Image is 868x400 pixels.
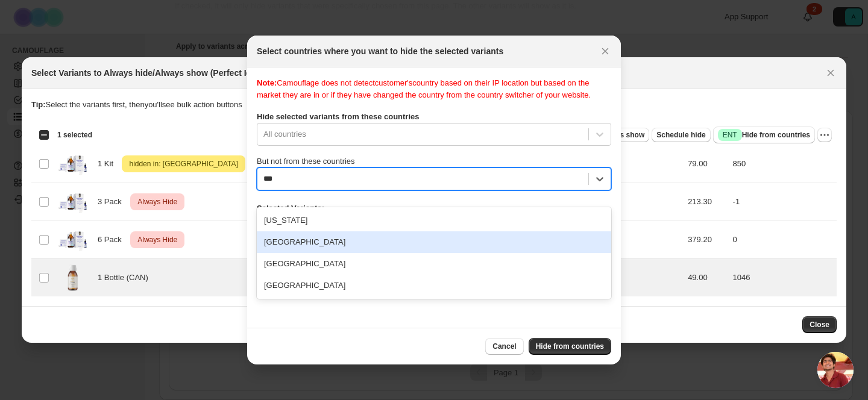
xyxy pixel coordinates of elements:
[257,77,611,101] div: Camouflage does not detect customer's country based on their IP location but based on the market ...
[684,183,729,221] td: 213.30
[98,272,155,284] span: 1 Bottle (CAN)
[684,259,729,297] td: 49.00
[729,259,837,297] td: 1046
[257,275,611,296] div: [GEOGRAPHIC_DATA]
[31,99,837,111] p: Select the variants first, then you'll see bulk action buttons
[98,234,128,246] span: 6 Pack
[723,130,737,140] span: ENT
[58,263,88,293] img: AP_PerfectIodine_125ml_CA_Visual_FRONT.webp
[597,43,614,60] button: Close
[485,338,523,355] button: Cancel
[257,157,355,166] span: But not from these countries
[31,67,272,79] h2: Select Variants to Always hide/Always show (Perfect Iodine)
[31,100,46,109] strong: Tip:
[656,130,705,140] span: Schedule hide
[257,78,277,87] b: Note:
[492,342,516,351] span: Cancel
[718,129,810,141] span: Hide from countries
[257,45,503,57] h2: Select countries where you want to hide the selected variants
[684,221,729,259] td: 379.20
[98,158,120,170] span: 1 Kit
[652,128,710,142] button: Schedule hide
[257,253,611,275] div: [GEOGRAPHIC_DATA]
[257,231,611,253] div: [GEOGRAPHIC_DATA]
[58,149,88,179] img: AP_PerfectIodineKit_Group.png
[98,196,128,208] span: 3 Pack
[599,130,644,140] span: Always show
[822,64,839,81] button: Close
[802,316,837,333] button: Close
[58,225,88,255] img: AP_PerfectIodineKit_Group.png
[57,130,92,140] span: 1 selected
[684,145,729,183] td: 79.00
[817,128,832,142] button: More actions
[810,320,829,330] span: Close
[257,204,324,213] b: Selected Variants:
[729,145,837,183] td: 850
[58,187,88,217] img: AP_PerfectIodineKit_Group.png
[817,352,854,388] div: Open chat
[529,338,611,355] button: Hide from countries
[135,233,180,247] span: Always Hide
[713,127,815,143] button: SuccessENTHide from countries
[594,128,649,142] button: Always show
[257,112,419,121] b: Hide selected variants from these countries
[729,183,837,221] td: -1
[536,342,604,351] span: Hide from countries
[127,157,240,171] span: hidden in: [GEOGRAPHIC_DATA]
[257,210,611,231] div: [US_STATE]
[729,221,837,259] td: 0
[135,195,180,209] span: Always Hide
